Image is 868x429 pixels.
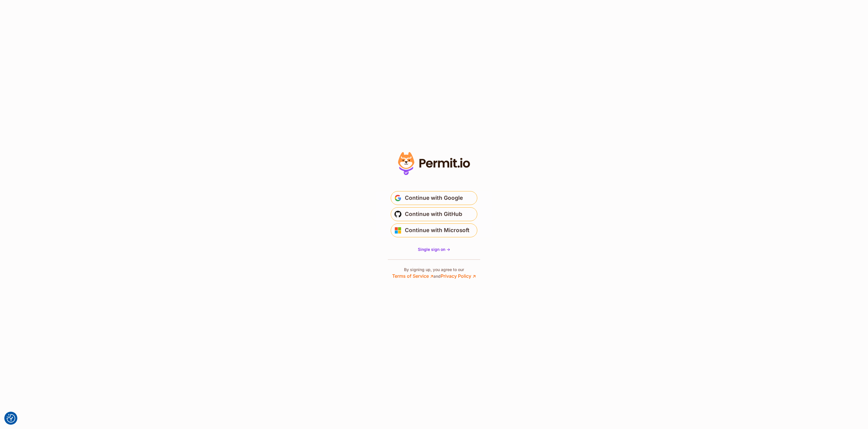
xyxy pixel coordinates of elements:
[7,414,15,423] button: Consent Preferences
[405,210,462,219] span: Continue with GitHub
[405,226,469,235] span: Continue with Microsoft
[441,273,476,279] a: Privacy Policy ↗
[392,267,476,279] p: By signing up, you agree to our and
[392,273,433,279] a: Terms of Service ↗
[391,223,477,237] button: Continue with Microsoft
[418,247,450,252] span: Single sign on ->
[405,193,463,203] span: Continue with Google
[7,414,15,423] img: Revisit consent button
[418,247,450,252] a: Single sign on ->
[391,191,477,205] button: Continue with Google
[391,207,477,221] button: Continue with GitHub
